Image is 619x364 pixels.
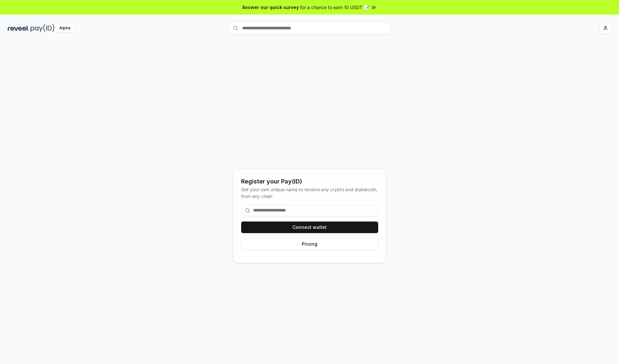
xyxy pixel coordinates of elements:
div: Register your Pay(ID) [241,177,378,186]
button: Pricing [241,238,378,250]
span: for a chance to earn 10 USDT 📝 [300,4,369,11]
img: reveel_dark [8,24,29,32]
span: Answer our quick survey [242,4,299,11]
button: Connect wallet [241,221,378,233]
div: Get your own unique name to receive any crypto and stablecoin, from any chain [241,186,378,200]
img: pay_id [31,24,54,32]
div: Alpha [56,24,74,32]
